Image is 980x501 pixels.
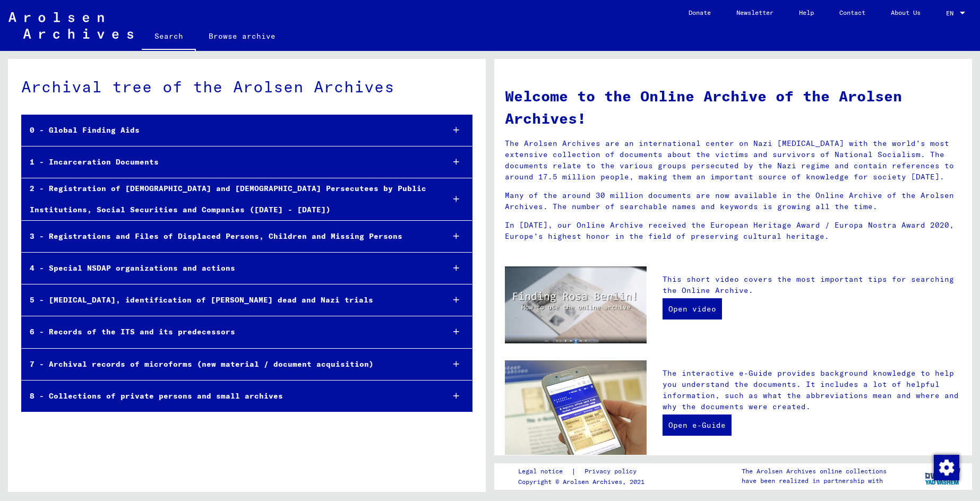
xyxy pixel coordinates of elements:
div: 4 - Special NSDAP organizations and actions [22,258,435,279]
div: 8 - Collections of private persons and small archives [22,386,435,407]
div: Archival tree of the Arolsen Archives [21,75,472,99]
a: Legal notice [518,466,571,477]
div: 7 - Archival records of microforms (new material / document acquisition) [22,354,435,375]
img: video.jpg [505,266,647,343]
p: The Arolsen Archives online collections [742,467,887,476]
p: This short video covers the most important tips for searching the Online Archive. [663,274,961,296]
div: 5 - [MEDICAL_DATA], identification of [PERSON_NAME] dead and Nazi trials [22,290,435,310]
p: have been realized in partnership with [742,476,887,486]
div: 2 - Registration of [DEMOGRAPHIC_DATA] and [DEMOGRAPHIC_DATA] Persecutees by Public Institutions,... [22,178,435,220]
a: Open video [663,298,722,319]
div: 3 - Registrations and Files of Displaced Persons, Children and Missing Persons [22,226,435,247]
a: Browse archive [196,23,288,49]
div: 6 - Records of the ITS and its predecessors [22,322,435,342]
p: The Arolsen Archives are an international center on Nazi [MEDICAL_DATA] with the world’s most ext... [505,138,961,183]
h1: Welcome to the Online Archive of the Arolsen Archives! [505,85,961,129]
a: Open e-Guide [663,414,732,436]
div: 0 - Global Finding Aids [22,120,435,141]
img: eguide.jpg [505,360,647,455]
span: EN [946,10,958,17]
p: The interactive e-Guide provides background knowledge to help you understand the documents. It in... [663,368,961,412]
img: Arolsen_neg.svg [8,12,133,39]
p: In [DATE], our Online Archive received the European Heritage Award / Europa Nostra Award 2020, Eu... [505,220,961,242]
a: Search [142,23,196,51]
a: Privacy policy [576,466,649,477]
img: Change consent [934,455,959,480]
p: Copyright © Arolsen Archives, 2021 [518,477,649,487]
p: Many of the around 30 million documents are now available in the Online Archive of the Arolsen Ar... [505,190,961,212]
div: | [518,466,649,477]
div: Change consent [933,454,959,480]
img: yv_logo.png [923,463,962,489]
div: 1 - Incarceration Documents [22,152,435,172]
